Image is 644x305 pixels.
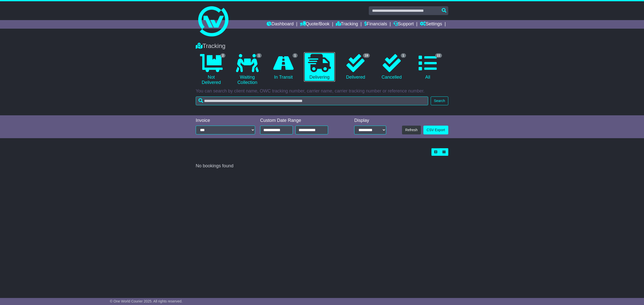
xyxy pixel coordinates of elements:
[300,20,330,29] a: Quote/Book
[431,96,448,105] button: Search
[256,53,262,58] span: 1
[220,53,226,58] span: 2
[420,20,442,29] a: Settings
[196,163,448,169] div: No bookings found
[196,52,227,87] a: 2 Not Delivered
[268,52,299,82] a: 1 In Transit
[196,88,448,94] p: You can search by client name, OWC tracking number, carrier name, carrier tracking number or refe...
[402,126,421,134] button: Refresh
[340,52,371,82] a: 19 Delivered
[196,118,255,123] div: Invoice
[435,53,442,58] span: 22
[232,52,263,87] a: 1 Waiting Collection
[401,53,406,58] span: 1
[354,118,386,123] div: Display
[376,52,407,82] a: 1 Cancelled
[293,53,298,58] span: 1
[304,52,335,82] a: Delivering
[363,53,370,58] span: 19
[110,299,183,303] span: © One World Courier 2025. All rights reserved.
[412,52,443,82] a: 22 All
[393,20,414,29] a: Support
[364,20,387,29] a: Financials
[260,118,341,123] div: Custom Date Range
[336,20,358,29] a: Tracking
[267,20,294,29] a: Dashboard
[423,126,448,134] a: CSV Export
[193,42,451,50] div: Tracking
